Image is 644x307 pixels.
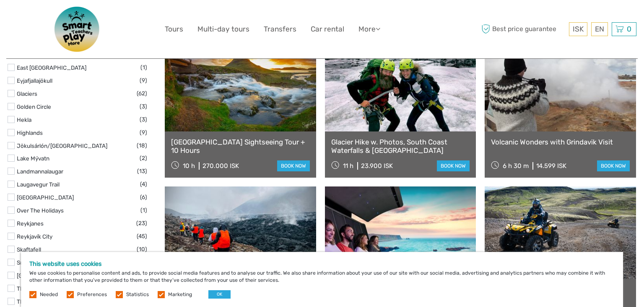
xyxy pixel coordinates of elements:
a: Highlands [17,129,43,136]
span: (45) [137,231,147,241]
label: Marketing [168,291,192,298]
div: 270.000 ISK [203,162,239,170]
a: Eyjafjallajökull [17,77,52,84]
a: Laugavegur Trail [17,181,60,188]
a: Transfers [264,23,296,35]
a: Reykjavík City [17,233,52,240]
a: Landmannalaugar [17,168,63,175]
span: ISK [573,25,584,33]
span: (23) [136,218,147,228]
button: Open LiveChat chat widget [96,13,106,23]
span: 0 [626,25,633,33]
a: Glacier Hike w. Photos, South Coast Waterfalls & [GEOGRAPHIC_DATA] [331,138,470,155]
a: Car rental [311,23,344,35]
a: [GEOGRAPHIC_DATA] Sightseeing Tour + 10 Hours [171,138,310,155]
span: (9) [140,128,147,137]
a: East [GEOGRAPHIC_DATA] [17,64,86,71]
span: 11 h [343,162,353,170]
a: Golden Circle [17,103,51,110]
span: (3) [140,102,147,111]
a: Jökulsárlón/[GEOGRAPHIC_DATA] [17,142,107,149]
span: 10 h [183,162,195,170]
a: Thingvellir [17,298,44,305]
a: Skaftafell [17,246,41,253]
span: (2) [140,153,147,163]
span: (6) [140,192,147,202]
a: Over The Holidays [17,207,64,214]
a: More [358,23,380,35]
a: Volcanic Wonders with Grindavik Visit [491,138,630,146]
span: (4) [140,179,147,189]
span: (62) [137,89,147,98]
span: (3) [140,115,147,124]
h5: This website uses cookies [29,260,615,268]
label: Statistics [126,291,149,298]
a: Glaciers [17,90,37,97]
button: OK [208,290,231,299]
span: (10) [137,244,147,254]
a: Tours [165,23,183,35]
div: We use cookies to personalise content and ads, to provide social media features and to analyse ou... [21,252,623,307]
a: [GEOGRAPHIC_DATA] [17,194,74,201]
span: (9) [140,76,147,85]
p: We're away right now. Please check back later! [12,15,95,21]
label: Needed [40,291,58,298]
span: Best price guarantee [479,22,567,36]
img: 3577-08614e58-788b-417f-8607-12aa916466bf_logo_big.png [44,6,111,52]
a: Hekla [17,116,31,123]
span: (13) [137,166,147,176]
span: (1) [140,63,147,72]
span: (18) [137,141,147,150]
a: Multi-day tours [197,23,249,35]
div: 23.900 ISK [361,162,393,170]
a: book now [277,160,310,171]
a: book now [597,160,630,171]
span: 6 h 30 m [503,162,529,170]
label: Preferences [77,291,107,298]
a: Thermal Baths [17,285,55,292]
a: Lake Mývatn [17,155,49,162]
a: Reykjanes [17,220,44,227]
span: (1) [140,205,147,215]
a: book now [437,160,470,171]
div: 14.599 ISK [536,162,566,170]
a: [GEOGRAPHIC_DATA] [17,272,74,279]
div: EN [591,22,608,36]
a: Snæfellsnes [17,259,49,266]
